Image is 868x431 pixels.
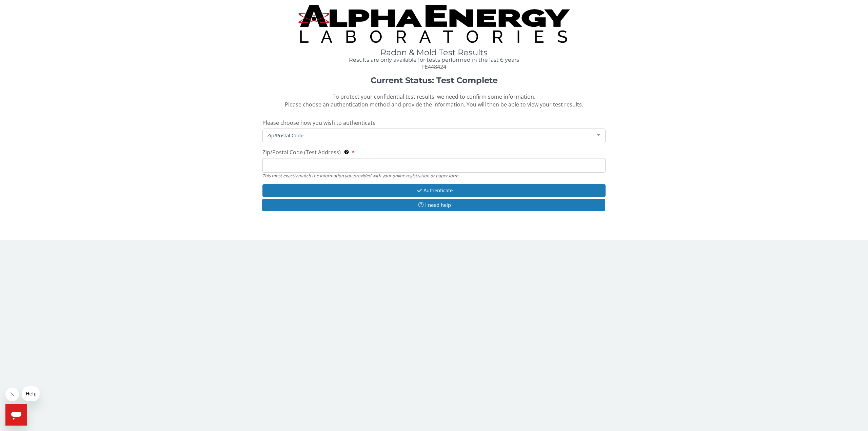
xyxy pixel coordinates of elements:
iframe: Close message [5,388,19,401]
span: Please choose how you wish to authenticate [262,119,376,126]
span: Zip/Postal Code (Test Address) [262,149,341,156]
button: I need help [262,199,605,211]
h4: Results are only available for tests performed in the last 6 years [262,57,606,63]
strong: Current Status: Test Complete [371,75,498,85]
div: This must exactly match the information you provided with your online registration or paper form. [262,173,606,179]
img: TightCrop.jpg [298,5,570,43]
h1: Radon & Mold Test Results [262,48,606,57]
iframe: Message from company [22,386,40,401]
button: Authenticate [262,184,606,197]
iframe: Button to launch messaging window [5,404,27,426]
span: To protect your confidential test results, we need to confirm some information. Please choose an ... [285,93,583,108]
span: FE448424 [422,63,446,71]
span: Zip/Postal Code [265,132,592,139]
